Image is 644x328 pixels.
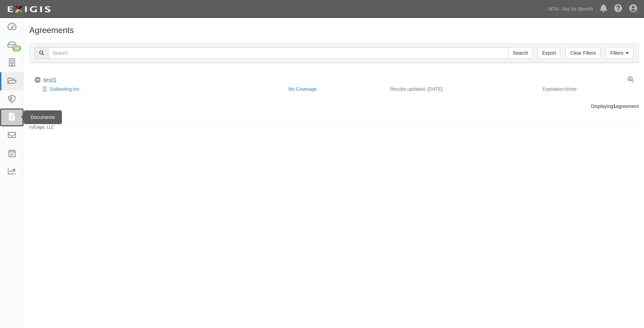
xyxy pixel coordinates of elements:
a: Filters [606,47,633,59]
a: Soiltesting Inc. [50,86,81,92]
div: Soiltesting Inc. [34,86,283,92]
a: MTA - Not for Benefit [545,2,597,16]
div: Expiration: [543,86,634,92]
i: Help Center - Complianz [614,5,622,13]
div: Documents [24,110,62,124]
h1: Agreements [29,26,639,35]
div: Results updated: [DATE] [390,86,532,92]
small: by [29,124,54,130]
a: test1 [43,77,57,84]
a: Export [538,47,560,59]
a: View results summary [628,77,634,83]
div: test1 [43,77,57,84]
img: Logo [5,3,53,15]
b: 1 [613,103,616,109]
input: Search [508,47,533,59]
a: Clear Filters [566,47,600,59]
div: 36 [12,45,21,52]
div: Displaying agreement [24,103,644,110]
a: No Coverage [288,86,317,92]
a: Exigis, LLC [34,125,54,130]
input: Search [48,47,509,59]
i: No Coverage [34,77,41,83]
em: None [565,86,577,92]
